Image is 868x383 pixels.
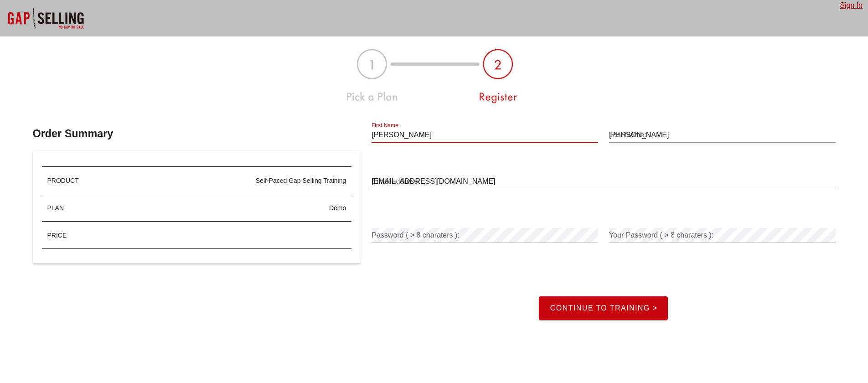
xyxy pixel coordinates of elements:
span: Continue to Training > [549,304,657,312]
button: Continue to Training > [539,296,668,320]
img: plan-register-payment-123-demo-2.jpg [338,42,530,108]
a: Sign In [840,1,863,9]
div: PRODUCT [42,167,119,194]
div: PLAN [42,194,119,222]
input: Your first name [372,128,598,142]
div: demo [124,203,346,213]
div: Self-Paced Gap Selling Training [124,176,346,186]
label: First Name: [372,122,400,129]
h3: Order Summary [33,126,361,142]
div: PRICE [42,222,119,249]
